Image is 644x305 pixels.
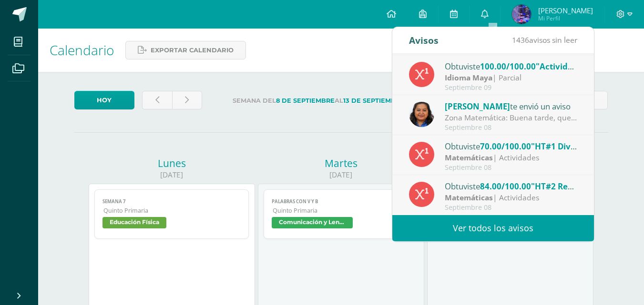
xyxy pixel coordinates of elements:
strong: 8 de Septiembre [276,97,335,104]
span: Palabras con V y b [272,198,410,205]
div: | Actividades [445,152,577,163]
span: Quinto Primaria [103,207,241,215]
div: Septiembre 08 [445,164,577,172]
img: 69811a18efaaf8681e80bc1d2c1e08b6.png [409,102,434,127]
div: Obtuviste en [445,180,577,192]
span: 100.00/100.00 [480,61,536,72]
div: [DATE] [258,170,424,180]
div: | Parcial [445,72,577,83]
span: SEMANA 7 [102,198,241,205]
a: Ver todos los avisos [392,215,594,241]
div: [DATE] [89,170,255,180]
span: Quinto Primaria [273,207,410,215]
a: SEMANA 7Quinto PrimariaEducación Física [94,189,249,239]
span: [PERSON_NAME] [445,101,510,112]
div: te envió un aviso [445,100,577,112]
span: Calendario [50,41,114,59]
div: Lunes [89,157,255,170]
img: 26590c7231fca73db433a9ef0f35152e.png [512,5,531,24]
div: Martes [258,157,424,170]
span: 1436 [512,35,529,45]
span: Exportar calendario [151,41,234,59]
strong: 13 de Septiembre [343,97,404,104]
div: Avisos [409,27,439,53]
div: Septiembre 08 [445,124,577,132]
strong: Idioma Maya [445,72,492,83]
div: Septiembre 08 [445,204,577,212]
div: Zona Matemática: Buena tarde, queridos padres de familia, les informo que ya llevamos 34 Pts de z... [445,112,577,123]
strong: Matemáticas [445,192,493,203]
span: Educación Física [102,217,166,228]
span: avisos sin leer [512,35,577,45]
a: Exportar calendario [125,41,246,59]
strong: Matemáticas [445,152,493,163]
span: Comunicación y Lenguaje [272,217,353,228]
div: Obtuviste en [445,60,577,72]
span: 70.00/100.00 [480,141,531,152]
a: Palabras con V y bQuinto PrimariaComunicación y Lenguaje [264,189,419,239]
label: Semana del al [210,91,428,110]
div: Obtuviste en [445,140,577,152]
span: Mi Perfil [538,14,593,22]
div: Septiembre 09 [445,84,577,92]
span: 84.00/100.00 [480,181,531,192]
div: | Actividades [445,192,577,203]
span: [PERSON_NAME] [538,6,593,15]
a: Hoy [74,91,134,109]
